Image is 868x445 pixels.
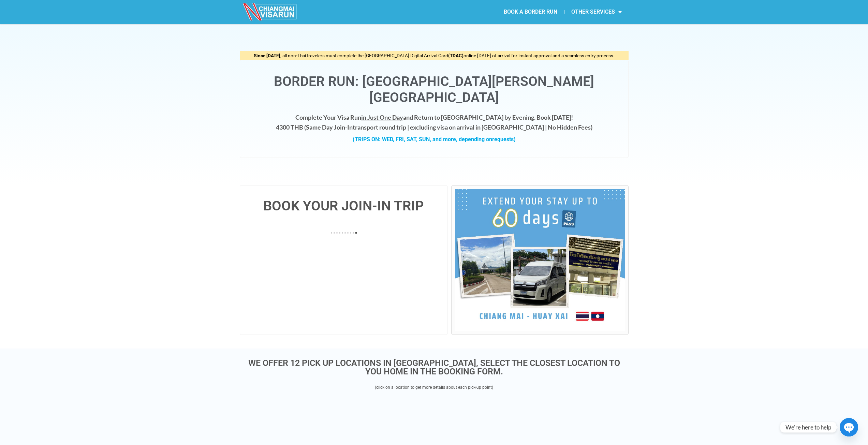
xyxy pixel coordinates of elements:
[254,53,615,58] span: , all non-Thai travelers must complete the [GEOGRAPHIC_DATA] Digital Arrival Card online [DATE] o...
[497,4,564,20] a: BOOK A BORDER RUN
[247,113,621,132] h4: Complete Your Visa Run and Return to [GEOGRAPHIC_DATA] by Evening. Book [DATE]! 4300 THB ( transp...
[254,53,280,58] strong: Since [DATE]
[243,359,625,376] h3: WE OFFER 12 PICK UP LOCATIONS IN [GEOGRAPHIC_DATA], SELECT THE CLOSEST LOCATION TO YOU HOME IN TH...
[434,4,629,20] nav: Menu
[375,385,493,390] span: (click on a location to get more details about each pick-up point)
[492,136,516,143] span: requests)
[353,136,516,143] strong: (TRIPS ON: WED, FRI, SAT, SUN, and more, depending on
[448,53,464,58] strong: (TDAC)
[361,114,403,121] span: in Just One Day
[247,74,621,106] h1: Border Run: [GEOGRAPHIC_DATA][PERSON_NAME][GEOGRAPHIC_DATA]
[306,123,353,131] strong: Same Day Join-In
[564,4,629,20] a: OTHER SERVICES
[247,199,441,213] h4: BOOK YOUR JOIN-IN TRIP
